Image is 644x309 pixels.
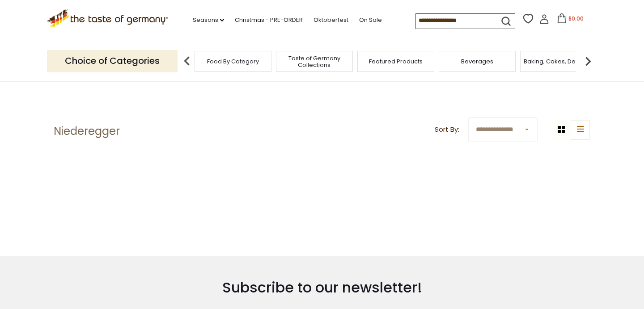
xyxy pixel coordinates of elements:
a: Baking, Cakes, Desserts [524,58,593,65]
label: Sort By: [435,124,459,135]
a: Beverages [461,58,493,65]
a: Food By Category [207,58,259,65]
a: Seasons [193,15,224,25]
a: Featured Products [369,58,423,65]
a: Oktoberfest [314,15,348,25]
p: Choice of Categories [47,50,178,72]
h1: Niederegger [54,125,120,138]
img: previous arrow [178,52,196,70]
a: Taste of Germany Collections [279,55,350,68]
span: $0.00 [568,15,584,22]
img: next arrow [579,52,597,70]
h3: Subscribe to our newsletter! [152,279,492,296]
a: On Sale [359,15,382,25]
a: Christmas - PRE-ORDER [235,15,303,25]
button: $0.00 [551,13,589,27]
